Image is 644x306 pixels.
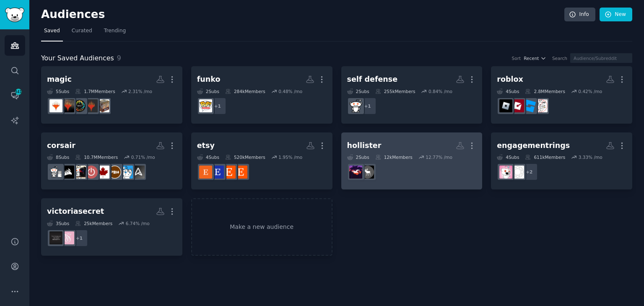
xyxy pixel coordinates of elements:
img: buildapc [49,166,62,179]
a: Make a new audience [191,198,332,256]
div: 2 Sub s [197,88,219,94]
a: etsy4Subs520kMembers1.95% /moEtsyCommunityetsypromosEtsySellersEtsy [191,132,332,190]
input: Audience/Subreddit [570,53,632,63]
a: magic5Subs1.7MMembers2.31% /mosealedmtgdealsmtgmagicthecirclejerkingMagicArenamagicTCG [41,66,182,124]
img: Victoriasecretbeauty [49,231,62,244]
div: 284k Members [225,88,265,94]
div: 25k Members [75,220,112,226]
a: victoriasecret3Subs25kMembers6.74% /mo+1victoriasecretsVictoriasecretbeauty [41,198,182,256]
div: 4 Sub s [497,88,519,94]
span: Trending [104,27,126,35]
img: bapcsalescanada [96,166,109,179]
div: hollister [347,140,382,151]
div: magic [47,74,72,85]
div: 4 Sub s [497,154,519,160]
span: Saved [44,27,60,35]
img: HollisterCO [349,166,362,179]
img: MagicArena [61,99,74,112]
img: robloxgamedev [523,99,536,112]
div: 10.7M Members [75,154,118,160]
img: AbercrombieandFitch [361,166,374,179]
img: magicthecirclejerking [73,99,86,112]
div: 0.42 % /mo [578,88,602,94]
span: 341 [15,89,22,95]
img: Etsy [199,166,212,179]
div: 1.7M Members [75,88,115,94]
img: PcBuild [73,166,86,179]
img: magicTCG [49,99,62,112]
div: 1.95 % /mo [278,154,302,160]
div: 520k Members [225,154,265,160]
div: 12k Members [375,154,413,160]
img: funkopop [199,99,212,112]
div: 255k Members [375,88,415,94]
h2: Audiences [41,8,564,21]
img: buildapcsales [85,166,98,179]
img: RobloxHelp [511,99,524,112]
div: 4 Sub s [197,154,219,160]
img: GummySearch logo [5,8,24,22]
a: Saved [41,24,63,41]
div: + 1 [209,97,226,115]
div: victoriasecret [47,206,104,217]
div: roblox [497,74,523,85]
img: buildmeapc [120,166,133,179]
div: + 1 [70,229,88,247]
img: etsypromos [223,166,236,179]
img: EtsySellers [211,166,224,179]
span: Curated [72,27,92,35]
img: victoriasecrets [61,231,74,244]
div: self defense [347,74,398,85]
img: mtg [85,99,98,112]
div: 2 Sub s [347,88,369,94]
img: EngagementRings [499,166,512,179]
a: self defense2Subs255kMembers0.84% /mo+1CCW [341,66,483,124]
div: 8 Sub s [47,154,69,160]
a: engagementrings4Subs611kMembers3.33% /mo+2DiamondsEngagementRings [491,132,632,190]
div: funko [197,74,221,85]
div: 0.84 % /mo [428,88,452,94]
a: Trending [101,24,129,41]
img: EtsyCommunity [234,166,247,179]
div: + 1 [359,97,377,115]
div: 0.71 % /mo [131,154,155,160]
div: etsy [197,140,215,151]
a: New [600,8,632,22]
img: StupidRobloxBans [535,99,548,112]
div: Search [552,55,567,61]
img: Corsair [61,166,74,179]
div: 5 Sub s [47,88,69,94]
a: 341 [5,85,25,106]
button: Recent [524,55,546,61]
a: corsair8Subs10.7MMembers0.71% /moASUSbuildmeapcPcBuildHelpbapcsalescanadabuildapcsalesPcBuildCors... [41,132,182,190]
img: roblox [499,99,512,112]
span: Your Saved Audiences [41,53,114,64]
img: CCW [349,99,362,112]
a: Curated [69,24,95,41]
a: Info [564,8,595,22]
a: hollister2Subs12kMembers12.77% /moAbercrombieandFitchHollisterCO [341,132,483,190]
div: 611k Members [525,154,565,160]
div: 12.77 % /mo [426,154,452,160]
div: 3.33 % /mo [579,154,602,160]
div: 3 Sub s [47,220,69,226]
span: Recent [524,55,539,61]
div: 6.74 % /mo [126,220,150,226]
a: funko2Subs284kMembers0.48% /mo+1funkopop [191,66,332,124]
div: Sort [512,55,521,61]
div: 2.31 % /mo [128,88,152,94]
div: 2 Sub s [347,154,369,160]
div: 0.48 % /mo [278,88,302,94]
img: sealedmtgdeals [96,99,109,112]
a: roblox4Subs2.8MMembers0.42% /moStupidRobloxBansrobloxgamedevRobloxHelproblox [491,66,632,124]
img: ASUS [132,166,145,179]
img: Diamonds [511,166,524,179]
img: PcBuildHelp [108,166,121,179]
div: + 2 [520,163,538,181]
span: 9 [117,54,121,62]
div: 2.8M Members [525,88,565,94]
div: corsair [47,140,75,151]
div: engagementrings [497,140,570,151]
